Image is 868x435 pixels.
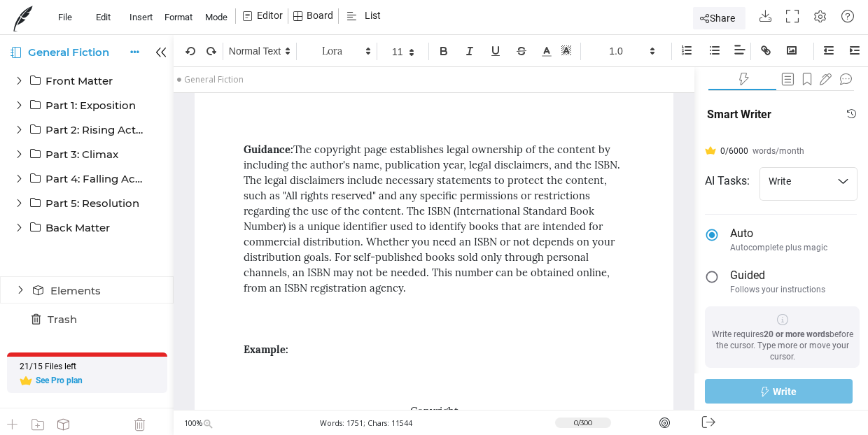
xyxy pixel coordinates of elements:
i: AI History [846,108,857,120]
p: Board [307,10,333,21]
p: List [365,10,381,21]
button: Write [705,379,853,404]
strong: Example: [244,343,288,356]
p: Editor [257,10,283,21]
strong: 20 or more words [764,329,829,339]
p: Part 4: Falling Action [45,173,144,185]
p: Part 2: Rising Action [45,124,144,136]
button: List [339,4,388,29]
span: Mode [205,12,227,22]
i: Goal Settings [659,418,670,429]
span: Format [164,12,192,22]
p: Back Matter [45,222,120,234]
span: Auto [730,225,827,242]
i: Comments [839,73,849,85]
button: Editor [238,4,288,29]
span: Trash [48,313,77,326]
span: File [58,12,72,22]
span: Guided [730,267,825,284]
p: Part 3: Climax [45,148,120,161]
span: Share [700,11,735,26]
span: See Pro plan [36,375,83,387]
mat-select-trigger: Write [769,176,791,187]
i: Summary [781,73,791,85]
span: Follows your instructions [730,284,825,295]
span: Insert [129,12,153,22]
div: The copyright page establishes legal ownership of the content by including the author's name, pub... [244,142,624,296]
strong: Guidance: [244,143,293,156]
span: Edit [96,12,111,22]
div: General Fiction [174,61,608,86]
i: Notes & Research [801,73,811,85]
span: 0/6000 [720,146,748,156]
p: Part 1: Exposition [45,99,138,112]
span: Write [773,385,797,399]
small: Words: 1751; Chars: 11544 [320,418,412,428]
div: Smart Writer [707,102,783,134]
span: words/month [752,145,804,157]
div: Copyright [244,404,624,419]
small: Daily Goal [555,418,611,428]
i: Hide [701,415,715,429]
img: mdi_zoom_in.png [202,418,214,430]
div: Elements [33,283,167,297]
label: AI Tasks: [705,168,759,194]
i: Footnotes [820,73,829,85]
p: Write requires before the cursor. Type more or move your cursor. [710,329,854,362]
span: Autocomplete plus magic [730,242,827,253]
p: Part 5: Resolution [45,197,141,210]
p: Front Matter [45,75,120,87]
small: 100% [184,411,214,430]
button: Share [693,7,745,29]
span: 0/300 [574,418,592,429]
i: Smart Writer [738,73,748,85]
div: 21/15 Files left [7,357,167,372]
button: Board [288,4,338,29]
